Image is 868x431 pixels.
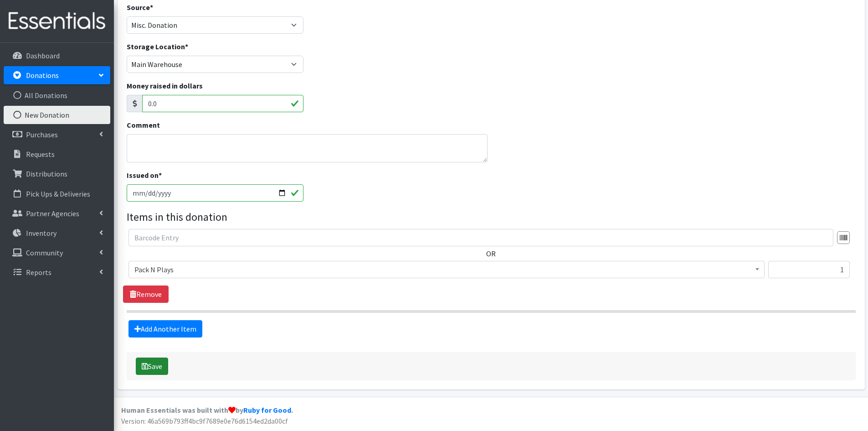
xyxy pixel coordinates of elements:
[4,145,110,163] a: Requests
[134,263,759,276] span: Pack N Plays
[127,209,856,225] legend: Items in this donation
[136,358,168,375] button: Save
[159,171,162,180] abbr: required
[26,268,51,277] p: Reports
[26,71,59,80] p: Donations
[26,248,63,257] p: Community
[4,125,110,144] a: Purchases
[127,170,162,181] label: Issued on
[121,416,288,426] span: Version: 46a569b793ff4bc9f7689e0e76d6154ed2da00cf
[127,2,153,13] label: Source
[4,224,110,242] a: Inventory
[4,263,110,281] a: Reports
[26,169,67,178] p: Distributions
[26,51,60,60] p: Dashboard
[4,165,110,183] a: Distributions
[4,106,110,124] a: New Donation
[768,261,850,278] input: Quantity
[4,204,110,223] a: Partner Agencies
[26,189,90,198] p: Pick Ups & Deliveries
[127,41,188,52] label: Storage Location
[127,80,203,91] label: Money raised in dollars
[486,248,496,259] label: OR
[127,119,160,130] label: Comment
[4,6,110,36] img: HumanEssentials
[243,405,291,415] a: Ruby for Good
[123,286,169,303] a: Remove
[128,320,202,338] a: Add Another Item
[26,130,58,139] p: Purchases
[4,66,110,84] a: Donations
[128,261,765,278] span: Pack N Plays
[128,229,833,246] input: Barcode Entry
[121,405,293,415] strong: Human Essentials was built with by .
[4,185,110,203] a: Pick Ups & Deliveries
[26,150,55,159] p: Requests
[26,228,56,238] p: Inventory
[185,42,188,51] abbr: required
[26,209,79,218] p: Partner Agencies
[4,47,110,65] a: Dashboard
[4,86,110,104] a: All Donations
[150,3,153,12] abbr: required
[4,244,110,262] a: Community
